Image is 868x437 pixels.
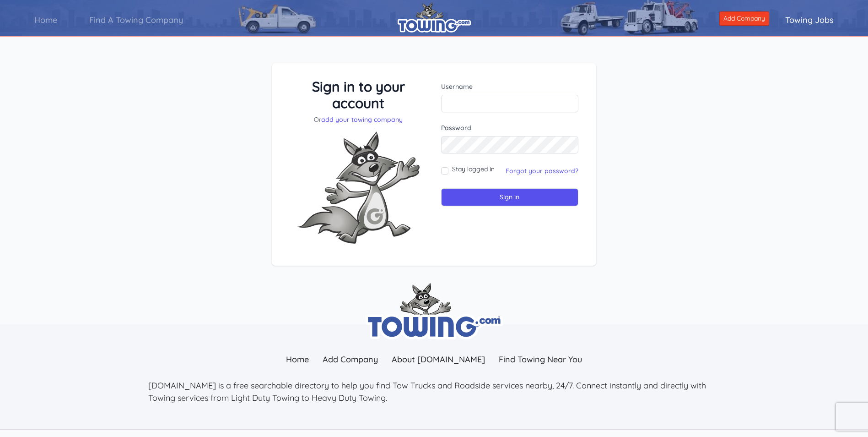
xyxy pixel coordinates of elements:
[18,7,73,33] a: Home
[290,115,427,124] p: Or
[769,7,850,33] a: Towing Jobs
[441,188,579,206] input: Sign in
[441,123,579,132] label: Password
[441,82,579,91] label: Username
[492,350,589,369] a: Find Towing Near You
[290,78,427,111] h3: Sign in to your account
[279,350,316,369] a: Home
[148,379,720,404] p: [DOMAIN_NAME] is a free searchable directory to help you find Tow Trucks and Roadside services ne...
[316,350,385,369] a: Add Company
[366,283,503,339] img: towing
[385,350,492,369] a: About [DOMAIN_NAME]
[321,115,403,124] a: add your towing company
[719,11,769,26] a: Add Company
[506,167,578,175] a: Forgot your password?
[452,164,495,174] label: Stay logged in
[73,7,199,33] a: Find A Towing Company
[290,124,427,251] img: Fox-Excited.png
[398,2,471,33] img: logo.png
